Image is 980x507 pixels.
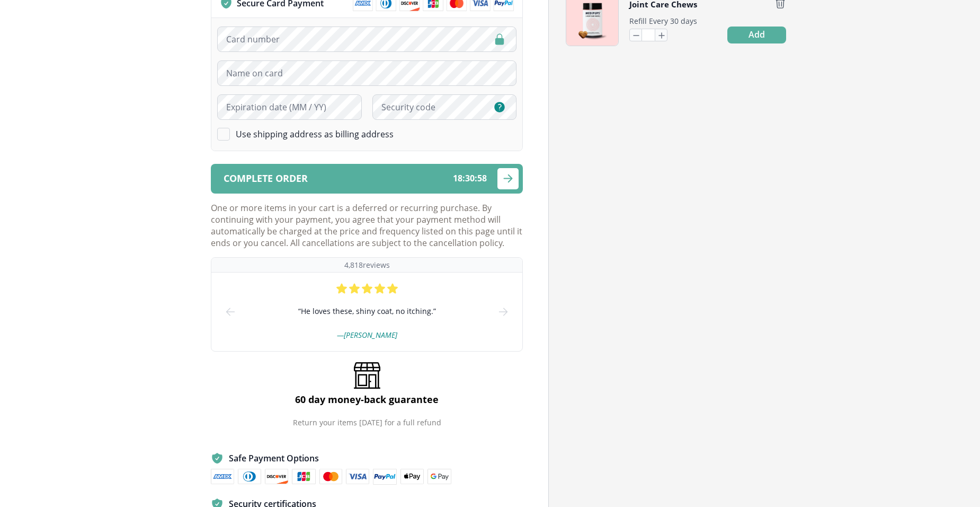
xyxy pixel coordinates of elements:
[298,305,436,317] span: “ He loves these, shiny coat, no itching. ”
[238,469,261,485] img: diners-club
[629,16,697,26] span: Refill Every 30 days
[373,469,397,485] img: paypal
[295,393,439,406] h1: 60 day money-back guarantee
[727,27,786,43] button: Add
[229,452,319,464] h4: Safe Payment Options
[337,330,397,340] span: — [PERSON_NAME]
[453,173,487,183] span: 18 : 30 : 58
[211,202,523,249] p: One or more items in your cart is a deferred or recurring purchase. By continuing with your payme...
[224,173,308,183] span: Complete order
[211,469,234,485] img: amex
[224,273,237,351] button: prev-slide
[497,273,510,351] button: next-slide
[427,469,451,485] img: google
[344,260,390,270] p: 4,818 reviews
[211,164,523,194] button: Complete order18:30:58
[236,128,394,140] label: Use shipping address as billing address
[319,469,343,485] img: mastercard
[292,469,316,485] img: jcb
[346,469,369,485] img: visa
[400,469,424,485] img: apple
[293,417,441,427] p: Return your items [DATE] for a full refund
[265,469,288,485] img: discover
